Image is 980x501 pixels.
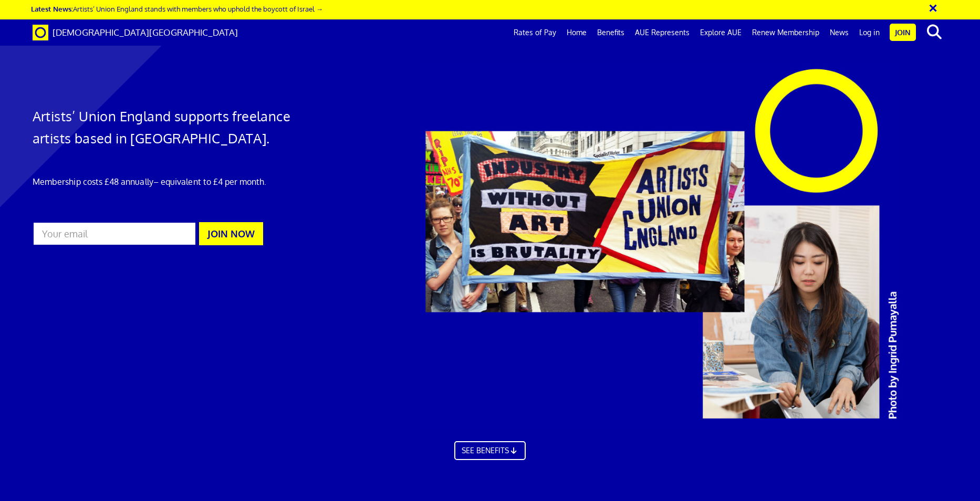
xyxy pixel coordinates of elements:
[592,19,630,46] a: Benefits
[454,441,526,460] a: SEE BENEFITS
[561,19,592,46] a: Home
[199,222,263,245] button: JOIN NOW
[53,27,238,38] span: [DEMOGRAPHIC_DATA][GEOGRAPHIC_DATA]
[854,19,885,46] a: Log in
[25,19,246,46] a: Brand [DEMOGRAPHIC_DATA][GEOGRAPHIC_DATA]
[695,19,747,46] a: Explore AUE
[918,21,950,43] button: search
[630,19,695,46] a: AUE Represents
[33,105,327,149] h1: Artists’ Union England supports freelance artists based in [GEOGRAPHIC_DATA].
[33,175,327,188] p: Membership costs £48 annually – equivalent to £4 per month.
[508,19,561,46] a: Rates of Pay
[890,24,916,41] a: Join
[825,19,854,46] a: News
[33,222,196,246] input: Your email
[31,4,73,13] strong: Latest News:
[747,19,825,46] a: Renew Membership
[31,4,323,13] a: Latest News:Artists’ Union England stands with members who uphold the boycott of Israel →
